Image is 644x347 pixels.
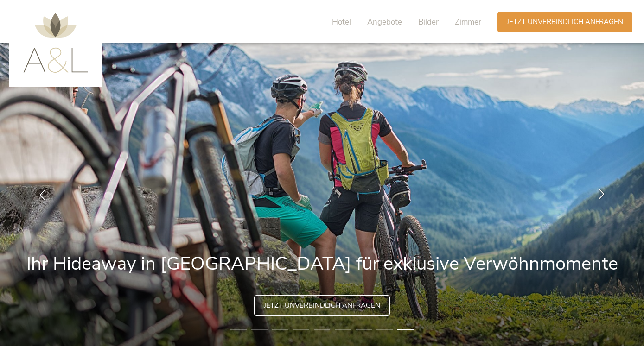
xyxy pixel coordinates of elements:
span: Jetzt unverbindlich anfragen [507,17,623,27]
img: AMONTI & LUNARIS Wellnessresort [23,13,88,73]
span: Bilder [418,17,439,27]
span: Jetzt unverbindlich anfragen [264,301,380,310]
span: Angebote [367,17,402,27]
span: Zimmer [455,17,481,27]
span: Hotel [332,17,351,27]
